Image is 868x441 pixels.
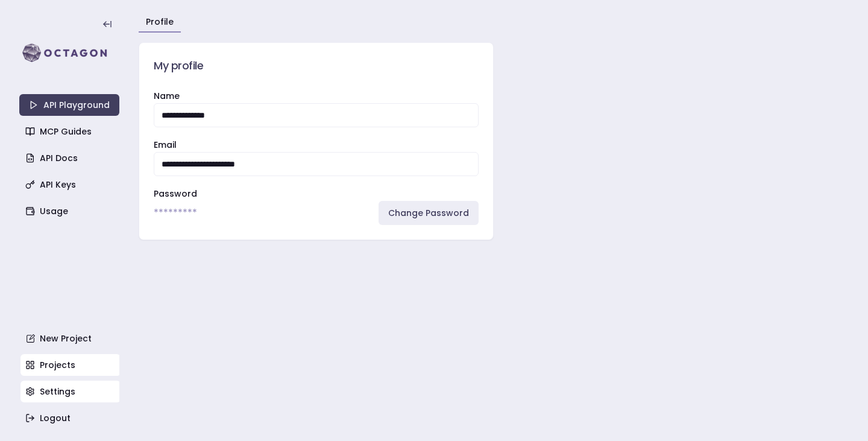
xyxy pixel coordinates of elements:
[154,139,177,151] label: Email
[20,147,121,169] a: API Docs
[19,41,119,65] img: logo-rect-yK7x_WSZ.svg
[20,407,121,429] a: Logout
[20,354,121,376] a: Projects
[154,90,180,102] label: Name
[20,328,121,349] a: New Project
[154,188,197,200] label: Password
[20,121,121,142] a: MCP Guides
[146,16,174,28] a: Profile
[19,94,119,116] a: API Playground
[379,201,479,225] a: Change Password
[154,57,479,74] h3: My profile
[20,174,121,195] a: API Keys
[20,381,121,402] a: Settings
[20,200,121,222] a: Usage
